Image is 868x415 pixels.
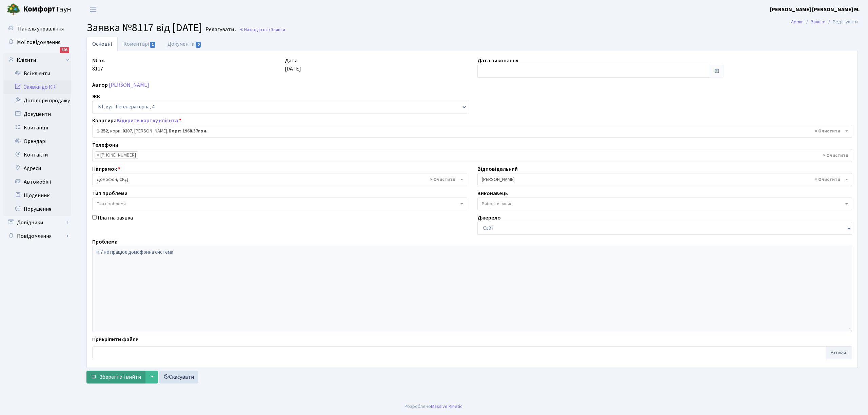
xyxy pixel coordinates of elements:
[3,148,71,162] a: Контакти
[477,214,501,222] label: Джерело
[431,403,462,410] a: Massive Kinetic
[92,57,105,65] label: № вх.
[791,18,804,25] a: Admin
[118,37,162,51] a: Коментарі
[150,42,155,48] span: 1
[23,4,71,15] span: Таун
[3,80,71,94] a: Заявки до КК
[18,25,64,33] span: Панель управління
[162,37,207,51] a: Документи
[781,15,868,29] nav: breadcrumb
[86,37,118,51] a: Основні
[3,67,71,80] a: Всі клієнти
[3,94,71,107] a: Договори продажу
[3,202,71,216] a: Порушення
[60,47,69,53] div: 895
[92,81,108,89] label: Автор
[98,214,133,222] label: Платна заявка
[97,128,844,134] span: <b>1-252</b>, корп.: <b>0207</b>, Проценко Вікторія Сергіївна, <b>Борг: 1968.37грн.</b>
[3,229,71,243] a: Повідомлення
[122,128,132,134] b: 0207
[3,36,71,49] a: Мої повідомлення895
[3,22,71,36] a: Панель управління
[97,201,126,207] span: Тип проблеми
[430,176,455,183] span: Видалити всі елементи
[815,128,840,134] span: Видалити всі елементи
[95,151,138,159] li: +380735527272
[92,238,118,246] label: Проблема
[92,125,852,138] span: <b>1-252</b>, корп.: <b>0207</b>, Проценко Вікторія Сергіївна, <b>Борг: 1968.37грн.</b>
[3,189,71,202] a: Щоденник
[117,117,178,124] a: Відкрити картку клієнта
[109,81,149,89] a: [PERSON_NAME]
[159,371,198,383] a: Скасувати
[482,201,512,207] span: Вибрати запис
[99,373,141,381] span: Зберегти і вийти
[823,152,848,159] span: Видалити всі елементи
[204,26,236,33] small: Редагувати .
[271,26,285,33] span: Заявки
[92,141,118,149] label: Телефони
[92,246,852,332] textarea: п.7 не працює домофонна система
[92,173,467,186] span: Домофон, СКД
[811,18,826,25] a: Заявки
[482,176,844,183] span: Корчун А. А.
[92,117,181,125] label: Квартира
[87,57,280,78] div: 8117
[3,53,71,67] a: Клієнти
[86,20,202,36] span: Заявка №8117 від [DATE]
[3,107,71,121] a: Документи
[477,189,508,198] label: Виконавець
[405,403,463,410] div: Розроблено .
[3,175,71,189] a: Автомобілі
[3,162,71,175] a: Адреси
[477,173,852,186] span: Корчун А. А.
[17,39,60,46] span: Мої повідомлення
[477,57,518,65] label: Дата виконання
[3,216,71,229] a: Довідники
[85,4,102,15] button: Переключити навігацію
[97,176,459,183] span: Домофон, СКД
[285,57,298,65] label: Дата
[23,4,56,15] b: Комфорт
[196,42,201,48] span: 0
[815,176,840,183] span: Видалити всі елементи
[86,371,145,383] button: Зберегти і вийти
[92,335,139,344] label: Прикріпити файли
[169,128,208,134] b: Борг: 1968.37грн.
[826,18,858,26] li: Редагувати
[97,128,108,134] b: 1-252
[92,92,100,101] label: ЖК
[770,5,860,14] a: [PERSON_NAME] [PERSON_NAME] М.
[7,3,20,16] img: logo.png
[477,165,518,173] label: Відповідальний
[3,134,71,148] a: Орендарі
[92,189,127,198] label: Тип проблеми
[239,26,285,33] a: Назад до всіхЗаявки
[92,165,120,173] label: Напрямок
[280,57,472,78] div: [DATE]
[3,121,71,134] a: Квитанції
[97,152,99,159] span: ×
